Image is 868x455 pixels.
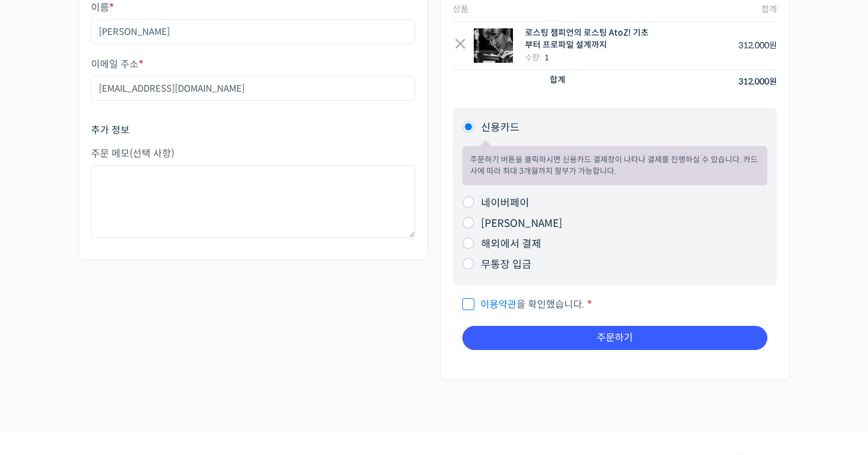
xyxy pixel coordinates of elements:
span: 을 확인했습니다. [462,298,585,311]
button: 주문하기 [462,326,767,350]
a: 홈 [4,355,80,385]
span: (선택 사항) [130,147,174,160]
a: 대화 [80,355,156,385]
span: 원 [769,40,777,51]
span: 설정 [186,373,201,383]
a: 이용약관 [480,298,517,311]
abbr: 필수 [139,58,143,71]
input: username@domain.com [91,76,415,101]
bdi: 312,000 [738,76,777,87]
a: 설정 [156,355,231,385]
label: 주문 메모 [91,148,415,159]
div: 로스팅 챔피언의 로스팅 AtoZ! 기초부터 프로파일 설계까지 [525,27,656,51]
label: 이메일 주소 [91,59,415,70]
strong: 1 [544,52,549,63]
bdi: 312,000 [738,40,777,51]
label: [PERSON_NAME] [481,217,562,230]
span: 홈 [38,373,45,383]
div: 수량: [525,51,656,64]
h3: 추가 정보 [91,124,415,137]
label: 네이버페이 [481,197,529,209]
span: 원 [769,76,777,87]
span: 대화 [110,374,125,383]
abbr: 필수 [109,1,114,14]
abbr: 필수 [587,298,592,311]
a: Remove this item [453,38,468,53]
th: 합계 [453,70,664,94]
label: 이름 [91,2,415,13]
label: 해외에서 결제 [481,238,541,250]
label: 신용카드 [481,121,520,134]
label: 무통장 입금 [481,258,532,271]
p: 주문하기 버튼을 클릭하시면 신용카드 결제창이 나타나 결제를 진행하실 수 있습니다. 카드사에 따라 최대 3개월까지 할부가 가능합니다. [470,154,759,177]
